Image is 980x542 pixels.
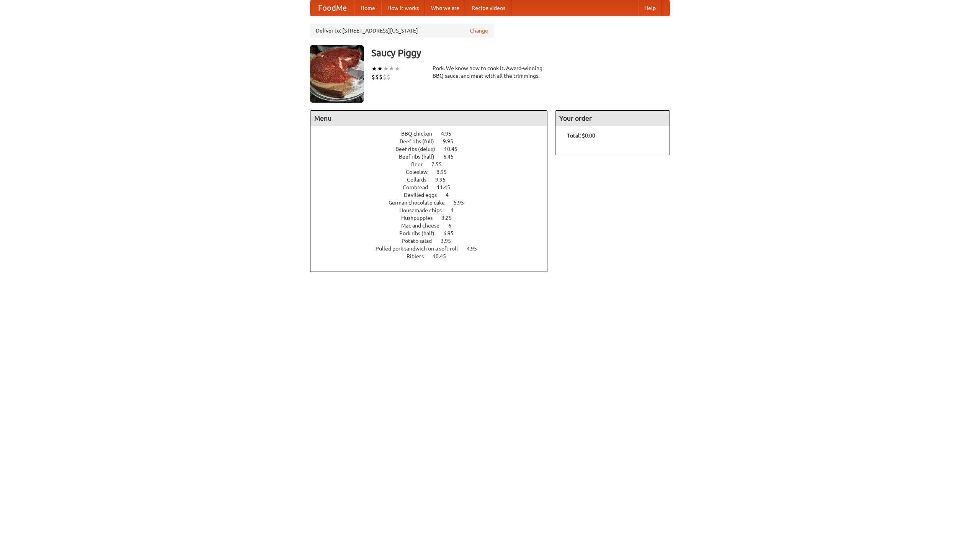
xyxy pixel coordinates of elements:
span: Mac and cheese [401,223,447,229]
a: Devilled eggs 4 [404,192,463,198]
span: Housemade chips [399,207,449,213]
span: Beef ribs (full) [400,138,442,144]
span: Devilled eggs [404,192,444,198]
a: Mac and cheese 6 [401,223,465,229]
span: 9.95 [435,177,453,183]
span: BBQ chicken [401,131,440,137]
span: Coleslaw [406,169,435,175]
a: How it works [381,0,425,16]
span: Beef ribs (delux) [395,146,443,152]
a: Beef ribs (full) 9.95 [400,138,467,144]
span: 3.95 [441,238,459,244]
a: German chocolate cake 5.95 [389,200,478,206]
span: 7.55 [431,161,449,167]
span: 8.95 [436,169,454,175]
span: Pork ribs (half) [399,230,442,236]
span: Potato salad [402,238,439,244]
a: BBQ chicken 4.95 [401,131,465,137]
li: $ [383,73,387,81]
a: Potato salad 3.95 [402,238,465,244]
span: 4.95 [467,246,485,252]
a: Beef ribs (half) 6.45 [399,154,468,160]
a: Who we are [425,0,465,16]
a: Riblets 10.45 [407,253,460,259]
h4: Menu [310,111,547,126]
span: 9.95 [443,138,461,144]
li: $ [387,73,390,81]
a: Housemade chips 4 [399,207,468,213]
li: $ [379,73,383,81]
li: ★ [371,64,377,73]
span: Riblets [407,253,431,259]
span: 10.45 [444,146,465,152]
b: Total: $0.00 [567,133,595,139]
span: Beef ribs (half) [399,154,442,160]
a: Change [470,27,488,34]
li: ★ [389,64,394,73]
span: 5.95 [454,200,472,206]
h4: Your order [555,111,670,126]
span: German chocolate cake [389,200,452,206]
a: Collards 9.95 [407,177,460,183]
h3: Saucy Piggy [371,45,670,61]
li: ★ [383,64,389,73]
li: ★ [377,64,383,73]
span: 6.95 [443,230,461,236]
span: Cornbread [403,184,436,190]
span: 4 [446,192,456,198]
a: Recipe videos [465,0,511,16]
a: Beer 7.55 [411,161,456,167]
a: Coleslaw 8.95 [406,169,461,175]
span: 3.25 [441,215,459,221]
span: 11.45 [437,184,458,190]
a: Home [354,0,381,16]
span: 4.95 [441,131,459,137]
span: 10.45 [433,253,454,259]
span: Hushpuppies [401,215,440,221]
a: Pork ribs (half) 6.95 [399,230,468,236]
div: Deliver to: [STREET_ADDRESS][US_STATE] [310,24,494,38]
span: Beer [411,161,430,167]
span: 6.45 [443,154,461,160]
li: $ [371,73,375,81]
a: Help [638,0,662,16]
a: FoodMe [310,0,354,16]
li: $ [375,73,379,81]
span: Pulled pork sandwich on a soft roll [376,246,465,252]
span: Collards [407,177,434,183]
a: Beef ribs (delux) 10.45 [395,146,472,152]
li: ★ [394,64,400,73]
a: Pulled pork sandwich on a soft roll 4.95 [376,246,491,252]
img: angular.jpg [310,45,364,103]
span: 4 [451,207,461,213]
span: 6 [448,223,459,229]
div: Pork. We know how to cook it. Award-winning BBQ sauce, and meat with all the trimmings. [433,64,547,80]
a: Cornbread 11.45 [403,184,464,190]
a: Hushpuppies 3.25 [401,215,466,221]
